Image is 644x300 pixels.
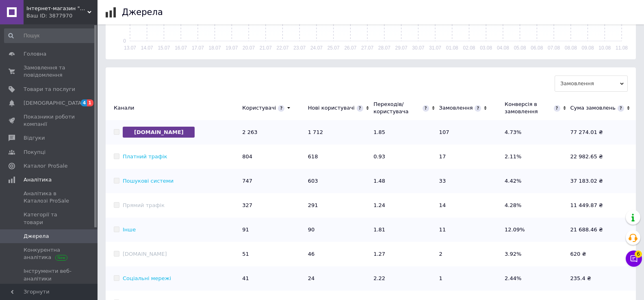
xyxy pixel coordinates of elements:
td: 1 [439,266,505,291]
text: 28.07 [378,45,390,51]
td: 327 [242,193,308,218]
span: Замовлення та повідомлення [24,64,75,79]
td: 235.4 ₴ [570,266,636,291]
td: 33 [439,169,505,193]
td: 14 [439,193,505,218]
span: [DOMAIN_NAME] [123,127,195,138]
a: Інше [123,227,136,233]
text: 0 [123,38,126,44]
td: 0.93 [373,145,439,169]
td: 2.22 [373,266,439,291]
text: 01.08 [446,45,458,51]
text: 31.07 [429,45,441,51]
text: 09.08 [582,45,594,51]
text: 07.08 [548,45,560,51]
div: Переходів/користувача [373,101,420,115]
text: 29.07 [395,45,408,51]
td: 11 449.87 ₴ [570,193,636,218]
span: Показники роботи компанії [24,113,75,128]
text: 30.07 [412,45,424,51]
text: 17.07 [192,45,204,51]
td: 51 [242,242,308,266]
span: 1 [87,99,93,106]
div: Конверсія в замовлення [505,101,551,115]
td: 804 [242,145,308,169]
span: Інтернет-магазин "Glamora" [26,5,87,12]
span: [DEMOGRAPHIC_DATA] [24,99,84,107]
td: 1.85 [373,120,439,145]
div: Замовлення [439,104,473,112]
a: Соціальні мережі [123,275,171,281]
span: Каталог ProSale [24,162,67,170]
td: 11 [439,218,505,242]
div: Прямий трафік [123,202,165,209]
td: 91 [242,218,308,242]
span: Інструменти веб-аналітики [24,268,75,282]
td: 1.24 [373,193,439,218]
td: 1.48 [373,169,439,193]
td: 4.42% [505,169,570,193]
td: 291 [308,193,373,218]
td: 2.44% [505,266,570,291]
text: 23.07 [293,45,306,51]
td: 107 [439,120,505,145]
td: 747 [242,169,308,193]
div: Нові користувачі [308,104,355,112]
td: 22 982.65 ₴ [570,145,636,169]
td: 618 [308,145,373,169]
span: Головна [24,50,46,58]
h1: Джерела [122,7,163,17]
div: [DOMAIN_NAME] [123,250,167,258]
text: 02.08 [463,45,475,51]
td: 4.28% [505,193,570,218]
text: 25.07 [327,45,340,51]
text: 22.07 [277,45,289,51]
text: 21.07 [260,45,272,51]
a: Платний трафік [123,153,167,160]
td: 24 [308,266,373,291]
text: 10.08 [598,45,611,51]
text: 11.08 [616,45,628,51]
td: 12.09% [505,218,570,242]
span: Аналітика [24,176,52,183]
span: 6 [635,250,642,258]
div: Користувачі [242,104,276,112]
td: 2 263 [242,120,308,145]
text: 16.07 [175,45,187,51]
text: 05.08 [514,45,526,51]
span: Аналітика в Каталозі ProSale [24,190,75,205]
td: 1.81 [373,218,439,242]
span: Замовлення [555,76,628,92]
text: 27.07 [361,45,373,51]
span: Товари та послуги [24,86,75,93]
text: 24.07 [310,45,323,51]
td: 2 [439,242,505,266]
td: 1.27 [373,242,439,266]
td: 77 274.01 ₴ [570,120,636,145]
text: 13.07 [124,45,136,51]
span: Відгуки [24,134,45,142]
span: 4 [81,99,87,106]
text: 26.07 [344,45,356,51]
td: 17 [439,145,505,169]
input: Пошук [4,28,96,43]
td: 2.11% [505,145,570,169]
text: 08.08 [565,45,577,51]
td: 41 [242,266,308,291]
div: Ваш ID: 3877970 [26,12,98,19]
div: Канали [106,104,238,112]
td: 620 ₴ [570,242,636,266]
td: 21 688.46 ₴ [570,218,636,242]
span: Джерела [24,233,49,240]
div: Сума замовлень [570,104,616,112]
button: Чат з покупцем6 [626,250,642,267]
text: 03.08 [480,45,492,51]
text: 06.08 [531,45,543,51]
span: Категорії та товари [24,211,75,226]
text: 04.08 [497,45,509,51]
td: 603 [308,169,373,193]
td: 37 183.02 ₴ [570,169,636,193]
text: 19.07 [226,45,238,51]
span: Покупці [24,149,46,156]
span: Конкурентна аналітика [24,246,75,261]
